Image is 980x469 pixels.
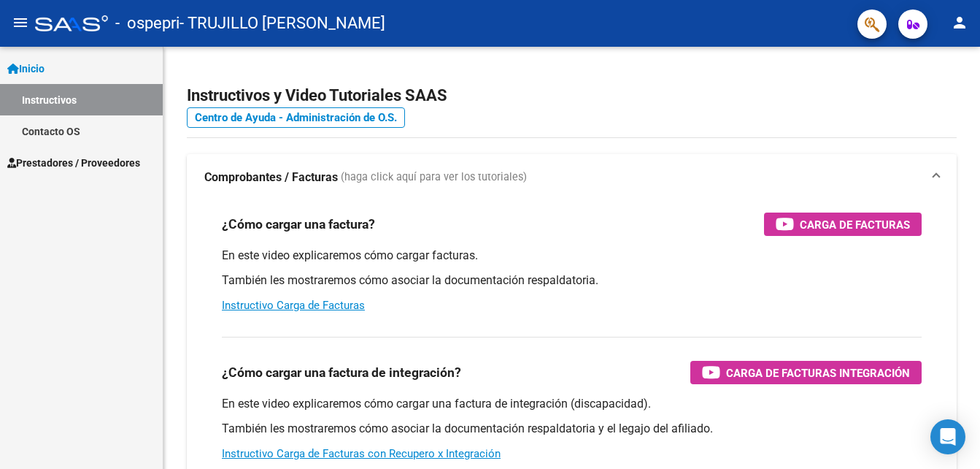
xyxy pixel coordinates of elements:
[222,214,375,234] h3: ¿Cómo cargar una factura?
[222,447,501,460] a: Instructivo Carga de Facturas con Recupero x Integración
[222,272,922,289] p: También les mostraremos cómo asociar la documentación respaldatoria.
[7,155,140,171] span: Prestadores / Proveedores
[12,14,29,31] mat-icon: menu
[187,154,957,201] mat-expansion-panel-header: Comprobantes / Facturas (haga click aquí para ver los tutoriales)
[800,216,910,234] span: Carga de Facturas
[222,421,922,437] p: También les mostraremos cómo asociar la documentación respaldatoria y el legajo del afiliado.
[7,61,45,77] span: Inicio
[222,299,365,312] a: Instructivo Carga de Facturas
[951,14,968,31] mat-icon: person
[690,361,922,384] button: Carga de Facturas Integración
[204,169,338,186] strong: Comprobantes / Facturas
[222,362,461,383] h3: ¿Cómo cargar una factura de integración?
[187,82,957,110] h2: Instructivos y Video Tutoriales SAAS
[764,213,922,236] button: Carga de Facturas
[341,169,527,186] span: (haga click aquí para ver los tutoriales)
[930,419,965,454] div: Open Intercom Messenger
[726,364,910,382] span: Carga de Facturas Integración
[187,107,405,128] a: Centro de Ayuda - Administración de O.S.
[222,396,922,412] p: En este video explicaremos cómo cargar una factura de integración (discapacidad).
[222,248,922,264] p: En este video explicaremos cómo cargar facturas.
[115,7,180,39] span: - ospepri
[180,7,385,39] span: - TRUJILLO [PERSON_NAME]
